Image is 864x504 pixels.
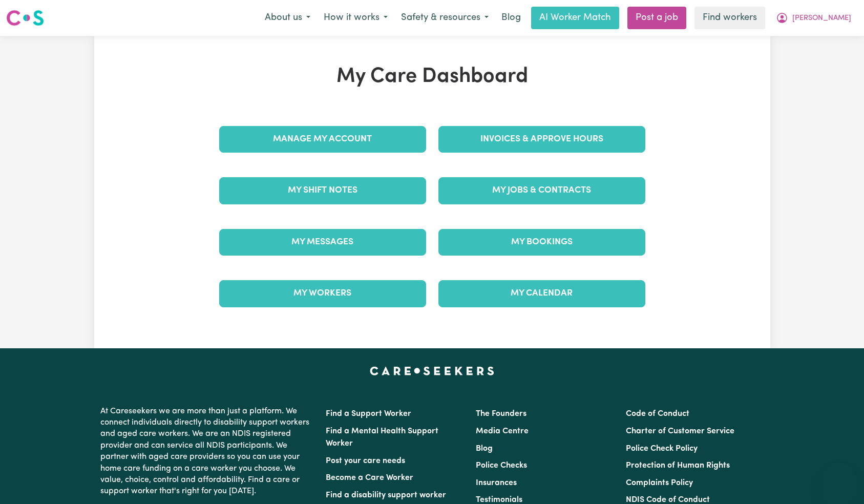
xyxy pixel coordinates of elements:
a: Find a disability support worker [326,491,446,499]
a: My Calendar [438,280,645,307]
a: Media Centre [476,427,529,435]
button: About us [258,7,317,29]
a: Blog [495,7,527,29]
a: My Jobs & Contracts [438,177,645,204]
button: Safety & resources [394,7,495,29]
p: At Careseekers we are more than just a platform. We connect individuals directly to disability su... [100,402,313,501]
a: Blog [476,445,493,453]
a: Find a Support Worker [326,410,411,418]
a: Become a Care Worker [326,474,413,482]
a: My Shift Notes [219,177,426,204]
a: Police Check Policy [626,445,698,453]
a: Protection of Human Rights [626,461,730,470]
a: Find a Mental Health Support Worker [326,427,438,448]
a: Testimonials [476,496,522,504]
a: Invoices & Approve Hours [438,126,645,153]
a: AI Worker Match [531,7,619,29]
a: My Messages [219,229,426,256]
a: My Bookings [438,229,645,256]
a: Find workers [694,7,765,29]
a: My Workers [219,280,426,307]
span: [PERSON_NAME] [792,13,851,24]
a: Post a job [627,7,686,29]
a: Charter of Customer Service [626,427,734,435]
a: Manage My Account [219,126,426,153]
a: Post your care needs [326,457,405,465]
a: Careseekers logo [6,6,44,30]
a: NDIS Code of Conduct [626,496,710,504]
h1: My Care Dashboard [213,65,651,89]
iframe: Button to launch messaging window [823,463,856,496]
a: Police Checks [476,461,527,470]
a: Code of Conduct [626,410,689,418]
button: My Account [769,7,858,29]
a: The Founders [476,410,526,418]
a: Careseekers home page [370,367,494,375]
a: Insurances [476,479,517,487]
button: How it works [317,7,394,29]
img: Careseekers logo [6,9,44,27]
a: Complaints Policy [626,479,693,487]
